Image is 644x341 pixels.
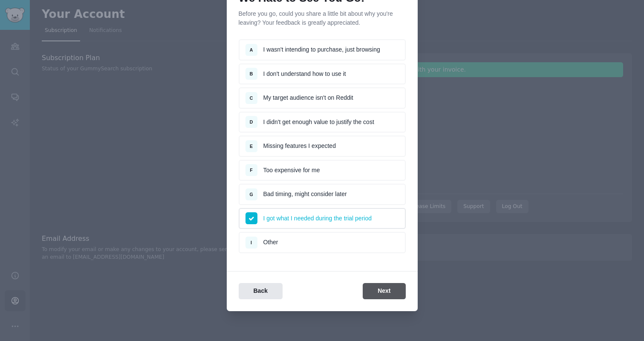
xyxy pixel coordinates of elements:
[251,240,252,245] span: I
[249,192,253,197] span: G
[239,9,406,27] p: Before you go, could you share a little bit about why you're leaving? Your feedback is greatly ap...
[239,283,283,300] button: Back
[250,95,253,101] span: C
[250,119,253,124] span: D
[250,144,253,149] span: E
[250,71,253,76] span: B
[250,168,252,173] span: F
[363,283,405,300] button: Next
[250,47,253,52] span: A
